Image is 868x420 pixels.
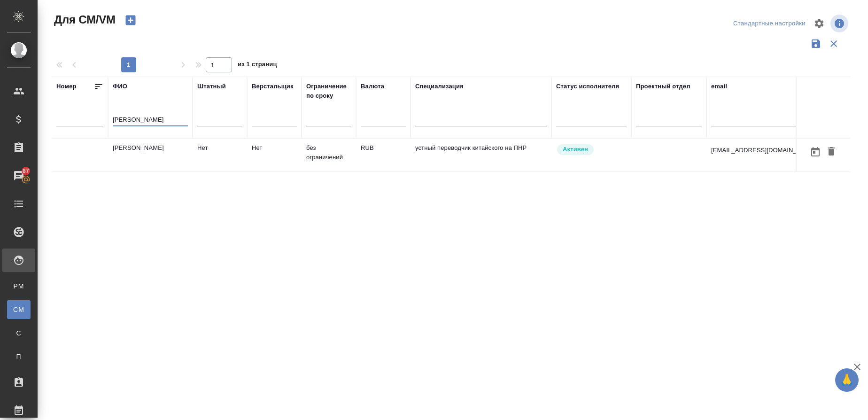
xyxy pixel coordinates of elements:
div: Специализация [415,82,464,91]
span: Посмотреть информацию [830,15,850,32]
div: Валюта [361,82,384,91]
td: Нет [247,139,302,171]
div: Статус исполнителя [556,82,619,91]
a: CM [7,300,31,319]
td: [PERSON_NAME] [108,139,193,171]
td: RUB [356,139,411,171]
div: Рядовой исполнитель: назначай с учетом рейтинга [556,143,627,156]
span: CM [12,305,26,314]
div: Штатный [197,82,226,91]
td: без ограничений [302,139,356,171]
button: Сбросить фильтры [825,35,843,53]
span: PM [12,281,26,291]
a: PM [7,277,31,296]
button: 🙏 [835,368,859,392]
span: Настроить таблицу [808,12,830,35]
a: 87 [2,164,35,187]
div: Номер [56,82,77,91]
span: П [12,352,26,361]
button: Удалить [823,143,839,161]
a: П [7,347,31,366]
td: Нет [193,139,247,171]
button: Открыть календарь загрузки [807,143,823,161]
div: Верстальщик [252,82,294,91]
p: [EMAIL_ADDRESS][DOMAIN_NAME] [711,146,816,155]
div: split button [731,16,808,31]
p: устный переводчик китайского на ПНР [415,143,547,153]
span: Для СМ/VM [52,12,116,27]
a: С [7,324,31,342]
div: Ограничение по сроку [306,82,351,101]
span: 🙏 [839,370,855,390]
span: С [12,328,26,338]
button: Создать [119,12,142,28]
div: email [711,82,727,91]
span: из 1 страниц [238,59,277,72]
p: Активен [563,145,588,154]
div: Проектный отдел [636,82,690,91]
span: 87 [17,166,35,176]
button: Сохранить фильтры [807,35,825,53]
div: ФИО [113,82,127,91]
